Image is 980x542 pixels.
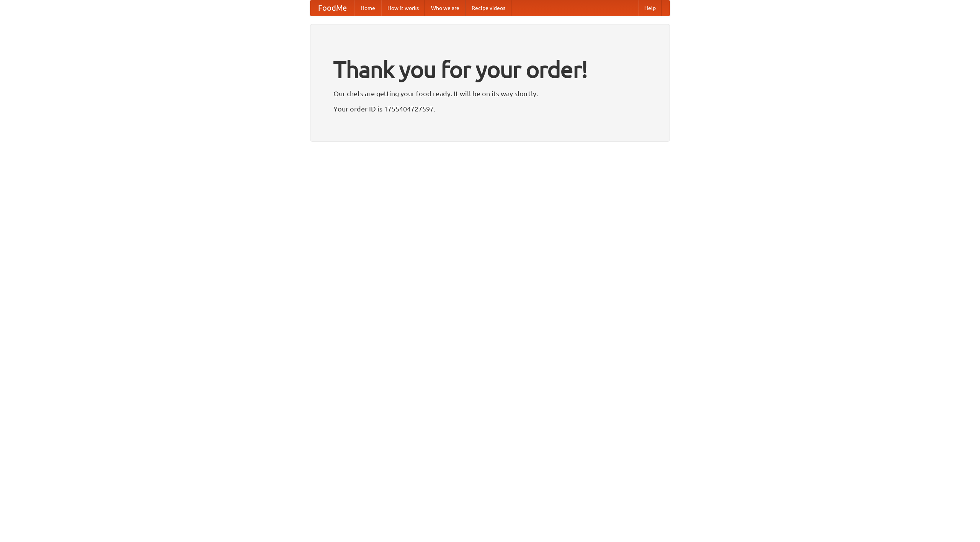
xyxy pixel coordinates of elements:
a: FoodMe [310,0,354,16]
a: Recipe videos [465,0,511,16]
a: Help [638,0,662,16]
a: Who we are [425,0,465,16]
a: How it works [381,0,425,16]
h1: Thank you for your order! [333,51,647,88]
a: Home [354,0,381,16]
p: Our chefs are getting your food ready. It will be on its way shortly. [333,88,647,99]
p: Your order ID is 1755404727597. [333,103,647,115]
